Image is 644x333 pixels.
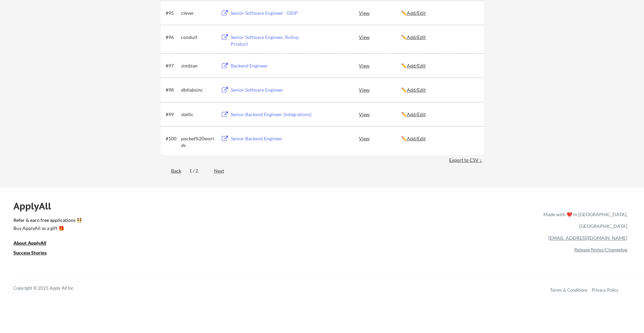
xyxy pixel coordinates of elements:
div: Copyright © 2025 Apply All Inc [13,285,91,292]
div: Next [214,168,232,174]
div: Senior Backend Engineer (Integrations) [231,111,314,118]
u: Add/Edit [407,136,426,141]
a: Success Stories [13,249,56,258]
u: Success Stories [13,250,47,255]
div: ✏️ [401,62,478,69]
a: Privacy Policy [592,287,619,293]
div: ✏️ [401,34,478,41]
div: 1 / 2 [189,168,206,174]
div: Made with ❤️ in [GEOGRAPHIC_DATA], [GEOGRAPHIC_DATA] [541,208,627,232]
div: Senior Software Engineer - DEIP [231,10,314,16]
div: #98 [166,87,179,93]
div: Senior Software Engineer, Rollup Product [231,34,314,47]
div: View [359,59,401,72]
u: About ApplyAll [13,240,46,246]
u: Add/Edit [407,34,426,40]
div: clever [181,10,215,16]
a: Buy ApplyAll as a gift 🎁 [13,225,80,233]
div: #99 [166,111,179,118]
div: #97 [166,62,179,69]
a: Terms & Conditions [550,287,588,293]
div: Buy ApplyAll as a gift 🎁 [13,226,80,231]
div: pocket%20worlds [181,135,215,148]
div: Backend Engineer [231,62,314,69]
u: Add/Edit [407,63,426,68]
div: #96 [166,34,179,41]
u: Add/Edit [407,10,426,16]
div: conduit [181,34,215,41]
div: ApplyAll [13,200,59,212]
div: simbian [181,62,215,69]
div: Senior Software Engineer [231,87,314,93]
u: Add/Edit [407,111,426,117]
div: Export to CSV ↓ [449,157,484,163]
div: ✏️ [401,111,478,118]
div: dbtlabsinc [181,87,215,93]
div: ✏️ [401,10,478,16]
div: ✏️ [401,87,478,93]
a: About ApplyAll [13,240,56,248]
u: Add/Edit [407,87,426,93]
a: [EMAIL_ADDRESS][DOMAIN_NAME] [548,235,627,241]
div: View [359,108,401,120]
div: #100 [166,135,179,142]
div: View [359,132,401,144]
div: View [359,31,401,43]
div: View [359,84,401,96]
a: Release Notes/Changelog [574,247,627,252]
div: ✏️ [401,135,478,142]
div: View [359,7,401,19]
div: #95 [166,10,179,16]
div: Senior Backend Engineer [231,135,314,142]
div: Back [161,168,181,174]
div: stellic [181,111,215,118]
a: Refer & earn free applications 👯‍♀️ [13,218,403,225]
